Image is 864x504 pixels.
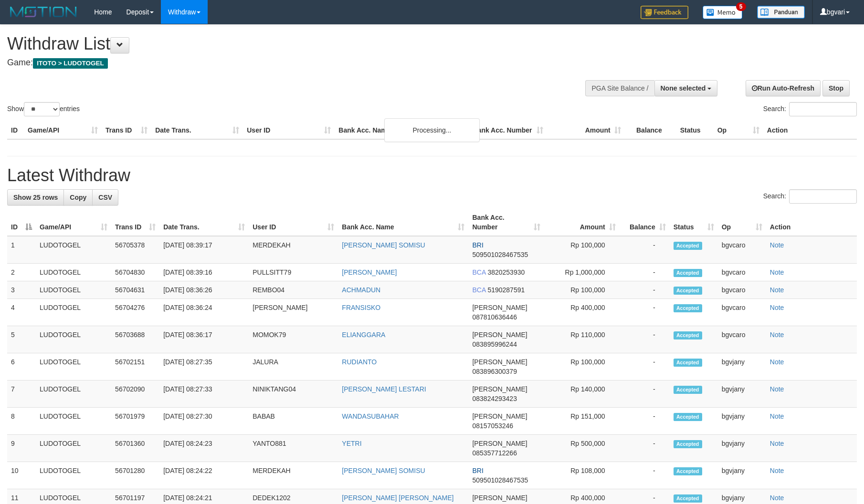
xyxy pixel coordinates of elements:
td: 5 [7,326,36,353]
span: Show 25 rows [13,194,58,201]
td: bgvjany [718,462,766,489]
input: Search: [789,189,857,204]
td: MERDEKAH [249,236,338,264]
th: Status: activate to sort column ascending [670,209,718,236]
td: 56704830 [111,264,159,281]
span: CSV [98,194,112,201]
a: FRANSISKO [342,304,380,311]
a: Note [770,268,784,276]
a: YETRI [342,440,361,447]
td: LUDOTOGEL [36,326,111,353]
span: Copy 5190287591 to clipboard [487,286,525,294]
span: [PERSON_NAME] [472,440,527,447]
input: Search: [789,102,857,116]
span: Accepted [674,304,702,312]
a: Stop [822,80,850,96]
a: Note [770,358,784,366]
th: Balance: activate to sort column ascending [620,209,670,236]
th: Status [676,122,714,139]
td: 6 [7,353,36,381]
a: Show 25 rows [7,189,64,206]
td: - [620,326,670,353]
td: MOMOK79 [249,326,338,353]
td: Rp 100,000 [544,281,620,299]
td: BABAB [249,408,338,435]
th: Amount [547,122,625,139]
td: [DATE] 08:36:17 [159,326,249,353]
td: 56704276 [111,299,159,326]
a: CSV [92,189,118,206]
a: WANDASUBAHAR [342,412,399,420]
td: bgvjany [718,381,766,408]
td: Rp 100,000 [544,236,620,264]
a: Note [770,304,784,311]
th: Bank Acc. Number [469,122,547,139]
td: [DATE] 08:36:24 [159,299,249,326]
td: 56703688 [111,326,159,353]
td: 3 [7,281,36,299]
td: [DATE] 08:24:23 [159,435,249,462]
td: LUDOTOGEL [36,264,111,281]
td: 56701280 [111,462,159,489]
td: - [620,281,670,299]
span: Accepted [674,386,702,394]
td: bgvjany [718,435,766,462]
td: 4 [7,299,36,326]
span: 5 [736,2,746,11]
th: Action [766,209,857,236]
span: Accepted [674,287,702,295]
img: Button%20Memo.svg [703,6,743,19]
td: bgvcaro [718,299,766,326]
th: Bank Acc. Name [335,122,469,139]
a: Note [770,440,784,447]
span: Copy 509501028467535 to clipboard [472,251,528,258]
a: [PERSON_NAME] SOMISU [342,241,425,249]
span: BRI [472,467,483,474]
td: LUDOTOGEL [36,408,111,435]
a: ACHMADUN [342,286,380,294]
img: Feedback.jpg [641,6,688,19]
td: LUDOTOGEL [36,299,111,326]
th: Bank Acc. Name: activate to sort column ascending [338,209,468,236]
a: Note [770,241,784,249]
th: Bank Acc. Number: activate to sort column ascending [468,209,544,236]
td: 8 [7,408,36,435]
div: Processing... [384,118,480,142]
td: LUDOTOGEL [36,462,111,489]
td: Rp 400,000 [544,299,620,326]
td: bgvcaro [718,264,766,281]
a: Note [770,412,784,420]
td: LUDOTOGEL [36,353,111,381]
span: Copy 509501028467535 to clipboard [472,476,528,484]
span: Copy [70,194,86,201]
a: ELIANGGARA [342,331,385,339]
span: Copy 083824293423 to clipboard [472,395,516,402]
td: 1 [7,236,36,264]
span: Accepted [674,269,702,277]
span: Accepted [674,494,702,503]
span: Accepted [674,440,702,448]
th: Amount: activate to sort column ascending [544,209,620,236]
th: Op [714,122,763,139]
td: 56705378 [111,236,159,264]
span: Copy 08157053246 to clipboard [472,422,513,430]
span: Accepted [674,359,702,367]
span: Accepted [674,331,702,339]
a: [PERSON_NAME] LESTARI [342,385,426,393]
h4: Game: [7,58,567,68]
td: Rp 1,000,000 [544,264,620,281]
span: Copy 3820253930 to clipboard [487,268,525,276]
th: Date Trans.: activate to sort column ascending [159,209,249,236]
a: Note [770,494,784,502]
td: 56701979 [111,408,159,435]
td: Rp 151,000 [544,408,620,435]
td: Rp 108,000 [544,462,620,489]
span: Accepted [674,413,702,421]
button: None selected [654,80,718,96]
a: [PERSON_NAME] [342,268,397,276]
th: ID: activate to sort column descending [7,209,36,236]
td: 56704631 [111,281,159,299]
td: 56701360 [111,435,159,462]
td: REMBO04 [249,281,338,299]
span: BCA [472,286,485,294]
